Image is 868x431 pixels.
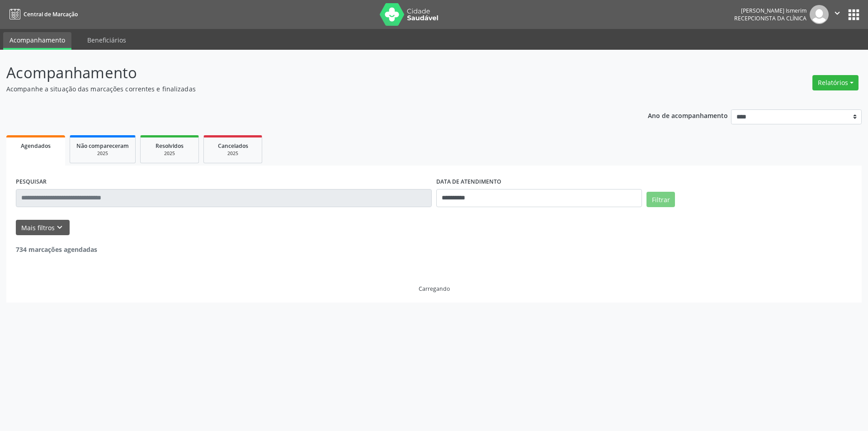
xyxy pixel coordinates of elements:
button: Relatórios [812,75,859,90]
i:  [832,8,842,18]
button:  [829,5,846,24]
span: Não compareceram [76,142,129,150]
img: img [810,5,829,24]
span: Resolvidos [156,142,184,150]
button: Filtrar [646,192,675,207]
p: Acompanhamento [6,62,605,84]
div: 2025 [147,150,192,157]
a: Acompanhamento [3,32,71,50]
label: DATA DE ATENDIMENTO [436,175,501,189]
a: Beneficiários [81,32,132,48]
span: Cancelados [218,142,248,150]
button: Mais filtroskeyboard_arrow_down [16,220,70,236]
div: 2025 [210,150,255,157]
span: Recepcionista da clínica [734,14,807,22]
div: [PERSON_NAME] Ismerim [734,7,807,14]
a: Central de Marcação [6,7,78,22]
p: Ano de acompanhamento [648,109,728,121]
div: 2025 [76,150,129,157]
span: Agendados [21,142,51,150]
i: keyboard_arrow_down [55,223,65,232]
div: Carregando [419,285,450,293]
button: apps [846,7,862,23]
span: Central de Marcação [24,10,78,18]
p: Acompanhe a situação das marcações correntes e finalizadas [6,84,605,94]
label: PESQUISAR [16,175,47,189]
strong: 734 marcações agendadas [16,245,97,254]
